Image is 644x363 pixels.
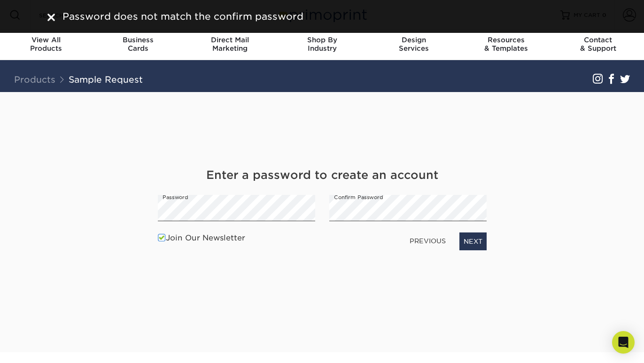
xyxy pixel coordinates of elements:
[184,36,276,53] div: Marketing
[368,36,460,53] div: Services
[276,36,368,53] div: Industry
[552,30,644,60] a: Contact& Support
[158,232,245,244] label: Join Our Newsletter
[92,36,184,53] div: Cards
[459,232,487,250] a: NEXT
[368,30,460,60] a: DesignServices
[368,36,460,44] span: Design
[276,36,368,44] span: Shop By
[69,74,143,85] a: Sample Request
[184,36,276,44] span: Direct Mail
[184,30,276,60] a: Direct MailMarketing
[14,74,55,85] a: Products
[552,36,644,53] div: & Support
[460,36,552,44] span: Resources
[276,30,368,60] a: Shop ByIndustry
[62,11,303,22] span: Password does not match the confirm password
[92,36,184,44] span: Business
[158,167,487,184] h4: Enter a password to create an account
[47,14,55,21] img: close
[92,30,184,60] a: BusinessCards
[460,30,552,60] a: Resources& Templates
[460,36,552,53] div: & Templates
[406,233,450,248] a: PREVIOUS
[552,36,644,44] span: Contact
[612,331,635,354] div: Open Intercom Messenger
